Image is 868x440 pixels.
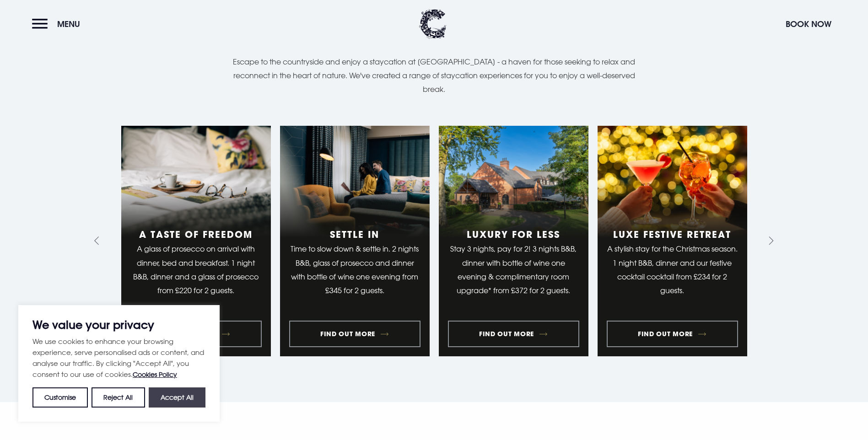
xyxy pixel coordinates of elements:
button: Accept All [149,387,205,408]
img: Clandeboye Lodge [419,9,447,39]
button: Menu [32,14,85,34]
button: Next slide [763,234,776,248]
p: We use cookies to enhance your browsing experience, serve personalised ads or content, and analys... [32,336,205,380]
a: Cookies Policy [133,370,177,378]
li: 2 of 10 [280,126,430,357]
button: Customise [32,387,88,408]
p: Escape to the countryside and enjoy a staycation at [GEOGRAPHIC_DATA] - a haven for those seeking... [224,55,645,97]
p: We value your privacy [32,319,205,330]
button: Book Now [781,14,836,34]
li: 1 of 10 [121,126,271,357]
button: Reject All [92,387,145,408]
li: 4 of 10 [598,126,747,357]
li: 3 of 10 [439,126,588,357]
button: Go to last slide [92,234,106,248]
span: Menu [57,19,80,29]
div: We value your privacy [18,305,220,422]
